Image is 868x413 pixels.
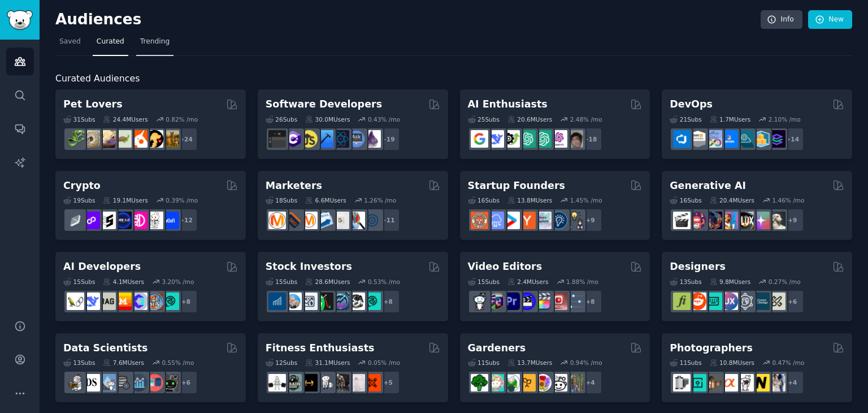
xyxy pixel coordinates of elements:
img: content_marketing [268,212,286,229]
div: 24.4M Users [103,115,147,123]
img: defi_ [162,212,179,229]
div: 2.4M Users [507,278,549,286]
div: 10.8M Users [710,359,754,367]
div: 13.7M Users [507,359,552,367]
img: iOSProgramming [316,130,333,148]
img: indiehackers [534,212,552,229]
img: learndesign [752,292,770,310]
div: 0.94 % /mo [570,359,602,367]
h2: Audiences [55,11,761,29]
div: 21 Sub s [670,115,701,123]
img: software [268,130,286,148]
div: + 19 [376,127,400,151]
div: + 12 [174,208,198,232]
div: 25 Sub s [468,115,500,123]
img: Youtubevideo [550,292,567,310]
img: analytics [130,374,147,392]
img: AskMarketing [300,212,318,229]
div: + 18 [579,127,602,151]
img: learnjavascript [300,130,318,148]
img: SaaS [487,212,504,229]
img: dalle2 [689,212,706,229]
img: leopardgeckos [98,130,116,148]
div: 16 Sub s [468,196,500,204]
img: AskComputerScience [348,130,365,148]
img: vegetablegardening [471,374,488,392]
h2: Software Developers [266,97,382,111]
img: datascience [83,374,100,392]
img: workout [300,374,318,392]
div: + 8 [376,290,400,313]
span: Saved [59,37,81,47]
div: 18 Sub s [266,196,297,204]
img: CryptoNews [146,212,163,229]
a: Trending [136,33,173,56]
img: GardeningUK [518,374,536,392]
h2: Designers [670,260,726,274]
img: flowers [534,374,552,392]
div: 0.82 % /mo [166,115,198,123]
img: ArtificalIntelligence [566,130,583,148]
div: 7.6M Users [103,359,144,367]
img: turtle [114,130,132,148]
span: Trending [140,37,170,47]
a: Info [761,10,802,29]
img: AIDevelopersSociety [162,292,179,310]
img: growmybusiness [566,212,583,229]
img: data [162,374,179,392]
h2: AI Developers [63,260,141,274]
h2: Stock Investors [266,260,352,274]
div: 0.05 % /mo [368,359,400,367]
h2: Marketers [266,179,322,193]
div: 13.8M Users [507,196,552,204]
div: 13 Sub s [63,359,95,367]
div: 1.7M Users [710,115,751,123]
div: 3.20 % /mo [162,278,194,286]
div: 15 Sub s [63,278,95,286]
img: LangChain [67,292,84,310]
img: platformengineering [736,130,754,148]
h2: Video Editors [468,260,542,274]
img: azuredevops [673,130,691,148]
div: + 24 [174,127,198,151]
div: 12 Sub s [266,359,297,367]
div: 19 Sub s [63,196,95,204]
h2: Pet Lovers [63,97,123,111]
img: AnalogCommunity [705,374,722,392]
img: UrbanGardening [550,374,567,392]
h2: AI Enthusiasts [468,97,548,111]
img: logodesign [689,292,706,310]
img: streetphotography [689,374,706,392]
div: 1.45 % /mo [570,196,602,204]
img: Forex [300,292,318,310]
img: herpetology [67,130,84,148]
div: 0.47 % /mo [772,359,804,367]
div: 2.10 % /mo [769,115,801,123]
img: llmops [146,292,163,310]
a: New [808,10,852,29]
img: csharp [284,130,302,148]
img: weightroom [316,374,333,392]
img: GYM [268,374,286,392]
img: deepdream [705,212,722,229]
img: startup [502,212,520,229]
div: 28.6M Users [305,278,350,286]
img: analog [673,374,691,392]
img: StocksAndTrading [332,292,349,310]
div: 1.88 % /mo [566,278,598,286]
div: 0.39 % /mo [166,196,198,204]
img: aivideo [673,212,691,229]
div: 4.1M Users [103,278,144,286]
div: 9.8M Users [710,278,751,286]
img: Entrepreneurship [550,212,567,229]
img: GummySearch logo [7,10,33,30]
img: googleads [332,212,349,229]
img: SavageGarden [502,374,520,392]
img: GardenersWorld [566,374,583,392]
img: elixir [363,130,381,148]
div: 19.1M Users [103,196,147,204]
img: Trading [316,292,333,310]
img: swingtrading [348,292,365,310]
div: 15 Sub s [266,278,297,286]
img: dividends [268,292,286,310]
